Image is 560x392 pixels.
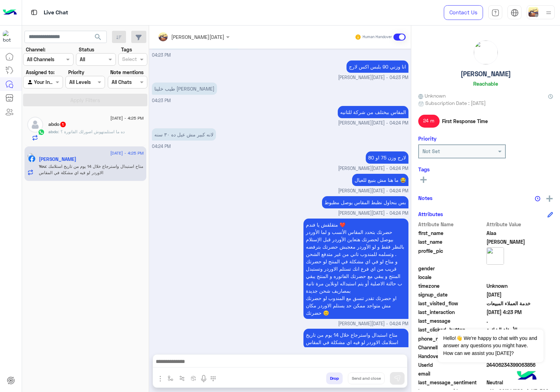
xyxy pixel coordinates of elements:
[39,164,46,169] span: You
[303,219,408,319] p: 2/9/2025, 4:24 PM
[48,129,58,134] span: abdo
[3,5,17,20] img: Logo
[486,370,553,377] span: null
[486,229,553,237] span: Alaa
[418,308,485,316] span: last_interaction
[418,247,485,263] span: profile_pic
[486,379,553,386] span: 0
[121,55,137,64] div: Select
[418,344,485,351] span: ChannelId
[110,69,143,76] label: Note mentions
[152,52,171,58] span: 04:23 PM
[486,221,553,228] span: Attribute Value
[486,265,553,272] span: null
[418,92,446,99] span: Unknown
[26,69,55,76] label: Assigned to:
[152,128,216,141] p: 2/9/2025, 4:24 PM
[461,70,511,78] h5: [PERSON_NAME]
[444,5,483,20] a: Contact Us
[110,150,143,156] span: [DATE] - 4:25 PM
[44,8,68,17] p: Live Chat
[338,106,408,118] p: 2/9/2025, 4:24 PM
[152,144,171,149] span: 04:24 PM
[338,210,408,217] span: [PERSON_NAME][DATE] - 04:24 PM
[418,265,485,272] span: gender
[338,74,408,81] span: [PERSON_NAME][DATE] - 04:23 PM
[338,165,408,172] span: [PERSON_NAME][DATE] - 04:24 PM
[418,361,485,369] span: UserId
[68,69,84,76] label: Priority
[486,308,553,316] span: 2025-09-02T13:23:32.9534606Z
[473,80,498,87] h6: Reachable
[348,372,385,384] button: Send and close
[514,364,539,389] img: hulul-logo.png
[418,282,485,290] span: timezone
[418,352,485,360] span: HandoverOn
[338,120,408,127] span: [PERSON_NAME][DATE] - 04:24 PM
[165,372,176,384] button: select flow
[418,370,485,377] span: email
[39,156,76,162] h5: Alaa Ali
[346,60,408,73] p: 2/9/2025, 4:23 PM
[26,46,45,53] label: Channel:
[210,376,216,382] img: make a call
[121,46,132,53] label: Tags
[39,164,143,175] span: متاح استبدال واسترجاع خلال 14 يوم من تاريخ استلامك الاوردر لو فيه اي مشكلة في المقاس
[486,238,553,245] span: Ali
[3,30,15,43] img: 713415422032625
[418,291,485,298] span: signup_date
[488,5,502,20] a: tab
[418,317,485,325] span: last_message
[152,98,171,103] span: 04:23 PM
[474,41,498,64] img: picture
[418,326,485,333] span: last_clicked_button
[418,379,485,386] span: last_message_sentiment
[486,291,553,298] span: 2025-08-29T21:31:02.556Z
[418,229,485,237] span: first_name
[394,375,401,382] img: send message
[511,9,519,17] img: tab
[363,34,392,40] small: Human Handover
[442,117,488,125] span: First Response Time
[90,31,107,46] button: search
[30,8,38,17] img: tab
[425,99,486,107] span: Subscription Date : [DATE]
[418,221,485,228] span: Attribute Name
[418,166,553,172] h6: Tags
[60,122,66,127] span: 1
[152,83,217,95] p: 2/9/2025, 4:23 PM
[491,9,499,17] img: tab
[179,376,185,381] img: Trigger scenario
[168,376,173,381] img: select flow
[438,329,543,362] span: Hello!👋 We're happy to chat with you and answer any questions you might have. How can we assist y...
[38,129,45,136] img: WhatsApp
[366,151,408,164] p: 2/9/2025, 4:24 PM
[486,247,504,265] img: picture
[544,8,553,17] img: profile
[418,135,436,142] h6: Priority
[338,188,408,194] span: [PERSON_NAME][DATE] - 04:24 PM
[418,115,440,127] span: 24 m
[486,361,553,369] span: 24406234399063856
[27,153,34,159] img: picture
[79,46,94,53] label: Status
[486,300,553,307] span: خدمة العملاء المبيعات
[27,117,43,133] img: defaultAdmin.png
[48,121,66,127] h5: abdo
[338,321,408,327] span: [PERSON_NAME][DATE] - 04:24 PM
[176,372,188,384] button: Trigger scenario
[546,195,553,202] img: add
[110,115,143,121] span: [DATE] - 4:25 PM
[418,273,485,281] span: locale
[418,300,485,307] span: last_visited_flow
[188,372,199,384] button: create order
[418,195,433,201] h6: Notes
[352,174,408,186] p: 2/9/2025, 4:24 PM
[486,273,553,281] span: null
[418,211,443,217] h6: Attributes
[28,155,35,162] img: Facebook
[23,94,147,106] button: Apply Filters
[58,129,125,134] span: ده ما استلمتهوش اصورلك الفاتورة ؟
[303,329,408,348] p: 2/9/2025, 4:25 PM
[418,335,485,342] span: phone_number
